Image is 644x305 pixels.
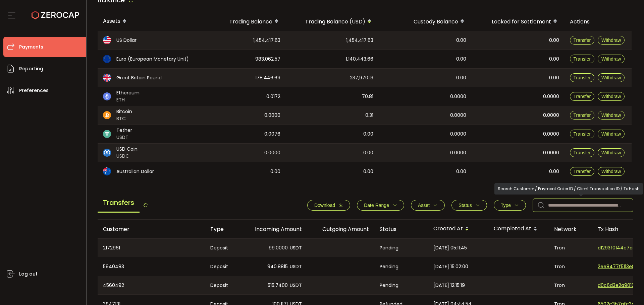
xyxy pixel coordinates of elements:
[98,276,205,294] div: 4560492
[570,36,595,45] button: Transfer
[363,130,373,138] span: 0.00
[549,239,592,257] div: Tron
[116,74,162,81] span: Great Britain Pound
[380,263,398,271] span: Pending
[598,55,625,63] button: Withdraw
[240,225,307,233] div: Incoming Amount
[116,56,189,63] span: Euro (European Monetary Unit)
[450,111,466,119] span: 0.0000
[549,225,592,233] div: Network
[116,108,132,115] span: Bitcoin
[116,115,132,122] span: BTC
[574,94,591,99] span: Transfer
[290,263,302,271] span: USDT
[428,223,488,235] div: Created At
[362,93,373,100] span: 70.81
[598,92,625,101] button: Withdraw
[268,282,288,289] span: 515.7400
[363,168,373,175] span: 0.00
[574,75,591,80] span: Transfer
[19,64,43,74] span: Reporting
[205,276,240,294] div: Deposit
[98,194,140,213] span: Transfers
[601,131,621,137] span: Withdraw
[314,203,335,208] span: Download
[19,269,38,279] span: Log out
[549,36,559,44] span: 0.00
[103,167,111,175] img: aud_portfolio.svg
[19,86,49,95] span: Preferences
[601,37,621,43] span: Withdraw
[116,37,137,44] span: US Dollar
[601,112,621,118] span: Withdraw
[598,111,625,120] button: Withdraw
[286,16,379,27] div: Trading Balance (USD)
[357,200,404,211] button: Date Range
[270,168,280,175] span: 0.00
[456,74,466,82] span: 0.00
[255,55,280,63] span: 983,062.57
[253,36,280,44] span: 1,454,417.63
[307,200,350,211] button: Download
[346,55,373,63] span: 1,140,443.66
[574,56,591,62] span: Transfer
[98,16,202,27] div: Assets
[598,148,625,157] button: Withdraw
[205,239,240,257] div: Deposit
[601,75,621,80] span: Withdraw
[549,257,592,276] div: Tron
[116,134,132,141] span: USDT
[472,16,565,27] div: Locked for Settlement
[255,74,280,82] span: 178,446.69
[380,244,398,252] span: Pending
[574,169,591,174] span: Transfer
[433,244,467,252] span: [DATE] 05:11:45
[307,225,374,233] div: Outgoing Amount
[380,282,398,289] span: Pending
[549,55,559,63] span: 0.00
[433,282,465,289] span: [DATE] 12:15:19
[456,55,466,63] span: 0.00
[264,111,280,119] span: 0.0000
[488,223,549,235] div: Completed At
[363,149,373,157] span: 0.00
[350,74,373,82] span: 237,970.13
[98,257,205,276] div: 5940483
[570,111,595,120] button: Transfer
[598,73,625,82] button: Withdraw
[601,94,621,99] span: Withdraw
[610,273,644,305] iframe: Chat Widget
[574,37,591,43] span: Transfer
[601,169,621,174] span: Withdraw
[202,16,286,27] div: Trading Balance
[456,168,466,175] span: 0.00
[19,42,43,52] span: Payments
[549,74,559,82] span: 0.00
[598,167,625,176] button: Withdraw
[574,131,591,137] span: Transfer
[574,150,591,155] span: Transfer
[494,183,643,195] div: Search Customer / Payment Order ID / Client Transaction ID / Tx Hash
[570,73,595,82] button: Transfer
[565,18,632,25] div: Actions
[501,203,511,208] span: Type
[264,149,280,157] span: 0.0000
[103,74,111,82] img: gbp_portfolio.svg
[570,130,595,138] button: Transfer
[290,244,302,252] span: USDT
[450,93,466,100] span: 0.0000
[116,96,140,103] span: ETH
[374,225,428,233] div: Status
[451,200,487,211] button: Status
[98,239,205,257] div: 2172961
[116,89,140,96] span: Ethereum
[601,56,621,62] span: Withdraw
[290,282,302,289] span: USDT
[549,276,592,294] div: Tron
[266,93,280,100] span: 0.0172
[574,112,591,118] span: Transfer
[570,167,595,176] button: Transfer
[103,92,111,100] img: eth_portfolio.svg
[411,200,445,211] button: Asset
